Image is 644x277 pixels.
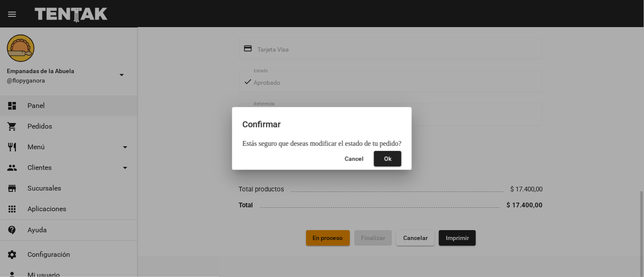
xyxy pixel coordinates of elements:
[345,155,364,162] span: Cancel
[384,155,392,162] span: Ok
[374,151,402,166] button: Close dialog
[242,117,402,131] h2: Confirmar
[232,140,412,148] mat-dialog-content: Estás seguro que deseas modificar el estado de tu pedido?
[338,151,371,166] button: Close dialog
